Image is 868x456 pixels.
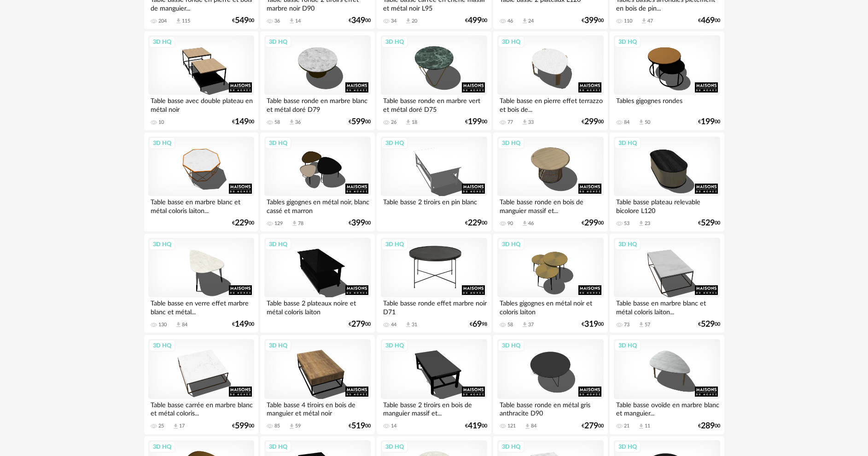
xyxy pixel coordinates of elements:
div: 3D HQ [265,238,291,250]
span: 289 [701,423,715,429]
div: 73 [624,322,629,328]
a: 3D HQ Table basse 4 tiroirs en bois de manguier et métal noir 85 Download icon 59 €51900 [260,335,374,434]
div: Table basse en pierre effet terrazzo et bois de... [497,95,603,113]
div: 18 [412,119,417,126]
div: Table basse ronde en métal gris anthracite D90 [497,399,603,417]
div: 3D HQ [265,340,291,352]
div: 3D HQ [265,36,291,48]
span: 349 [351,17,365,24]
div: 25 [158,423,164,429]
span: Download icon [521,220,528,227]
div: 44 [391,322,396,328]
span: 229 [235,220,249,226]
div: € 00 [582,423,604,429]
div: € 00 [232,321,254,328]
div: 50 [645,119,650,126]
div: Tables gigognes en métal noir et coloris laiton [497,297,603,316]
div: 58 [274,119,280,126]
div: 11 [645,423,650,429]
div: 3D HQ [498,137,524,149]
div: 23 [645,220,650,227]
div: 14 [391,423,396,429]
span: Download icon [641,17,647,24]
div: 3D HQ [614,441,641,453]
span: Download icon [288,423,295,430]
span: Download icon [291,220,298,227]
span: 229 [468,220,482,226]
div: 84 [182,322,187,328]
div: 130 [158,322,167,328]
a: 3D HQ Tables gigognes rondes 84 Download icon 50 €19900 [610,31,724,131]
span: Download icon [175,321,182,328]
div: Tables gigognes rondes [614,95,720,113]
div: 17 [179,423,185,429]
div: 57 [645,322,650,328]
span: 399 [351,220,365,226]
span: Download icon [524,423,531,430]
span: 399 [584,17,598,24]
a: 3D HQ Tables gigognes en métal noir, blanc cassé et marron 129 Download icon 78 €39900 [260,133,374,232]
div: 26 [391,119,396,126]
div: € 00 [698,119,720,125]
span: 529 [701,321,715,328]
div: 3D HQ [381,36,408,48]
div: Table basse 2 plateaux noire et métal coloris laiton [264,297,370,316]
div: 3D HQ [614,36,641,48]
div: 14 [295,18,301,24]
div: 129 [274,220,283,227]
a: 3D HQ Table basse ronde en bois de manguier massif et... 90 Download icon 46 €29900 [493,133,607,232]
div: € 98 [470,321,487,328]
span: Download icon [521,321,528,328]
div: 21 [624,423,629,429]
span: 599 [351,119,365,125]
span: 299 [584,220,598,226]
span: 529 [701,220,715,226]
span: 279 [351,321,365,328]
a: 3D HQ Table basse 2 plateaux noire et métal coloris laiton €27900 [260,234,374,333]
div: 46 [507,18,513,24]
div: € 00 [232,423,254,429]
div: Table basse avec double plateau en métal noir [148,95,254,113]
div: 3D HQ [149,137,175,149]
div: 36 [274,18,280,24]
div: 3D HQ [149,36,175,48]
div: 37 [528,322,534,328]
div: 3D HQ [381,137,408,149]
div: 84 [624,119,629,126]
div: 3D HQ [614,137,641,149]
span: Download icon [521,17,528,24]
span: Download icon [521,119,528,126]
div: 90 [507,220,513,227]
a: 3D HQ Table basse ronde en marbre vert et métal doré D75 26 Download icon 18 €19900 [377,31,491,131]
a: 3D HQ Table basse en marbre blanc et métal coloris laiton... 73 Download icon 57 €52900 [610,234,724,333]
div: 3D HQ [149,441,175,453]
div: € 00 [232,220,254,226]
div: € 00 [582,220,604,226]
div: 36 [295,119,301,126]
div: 3D HQ [498,441,524,453]
span: 149 [235,119,249,125]
div: € 00 [349,17,371,24]
a: 3D HQ Table basse 2 tiroirs en pin blanc €22900 [377,133,491,232]
span: 199 [468,119,482,125]
div: € 00 [582,321,604,328]
div: 53 [624,220,629,227]
span: Download icon [405,321,412,328]
a: 3D HQ Tables gigognes en métal noir et coloris laiton 58 Download icon 37 €31900 [493,234,607,333]
span: Download icon [288,119,295,126]
span: Download icon [175,17,182,24]
div: Table basse plateau relevable bicolore L120 [614,196,720,214]
div: 3D HQ [498,340,524,352]
div: Table basse ovoïde en marbre blanc et manguier... [614,399,720,417]
div: 3D HQ [614,340,641,352]
span: 499 [468,17,482,24]
div: € 00 [582,17,604,24]
div: 110 [624,18,632,24]
span: 149 [235,321,249,328]
span: Download icon [638,119,645,126]
div: 24 [528,18,534,24]
div: Table basse en marbre blanc et métal coloris laiton... [614,297,720,316]
div: 3D HQ [265,137,291,149]
div: Tables gigognes en métal noir, blanc cassé et marron [264,196,370,214]
div: Table basse ronde en marbre vert et métal doré D75 [381,95,487,113]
